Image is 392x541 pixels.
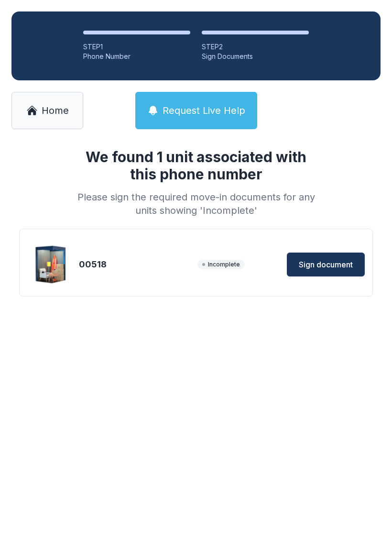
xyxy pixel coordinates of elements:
span: Sign document [299,259,353,270]
div: STEP 2 [202,42,309,52]
div: Please sign the required move-in documents for any units showing 'Incomplete' [74,190,318,217]
span: Incomplete [197,260,245,269]
div: Phone Number [83,52,190,61]
div: Sign Documents [202,52,309,61]
h1: We found 1 unit associated with this phone number [74,148,318,183]
div: STEP 1 [83,42,190,52]
span: Request Live Help [163,104,245,117]
span: Home [42,104,69,117]
div: 00518 [79,258,194,271]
